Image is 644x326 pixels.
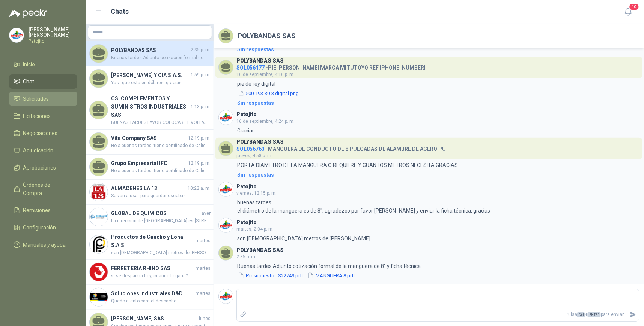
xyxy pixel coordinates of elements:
span: 16 de septiembre, 4:24 p. m. [236,119,295,124]
h4: POLYBANDAS SAS [111,46,189,54]
div: Sin respuestas [237,171,274,179]
span: La dirección de [GEOGRAPHIC_DATA] es [STREET_ADDRESS][PERSON_NAME] [111,217,211,225]
h4: GLOBAL DE QUIMICOS [111,209,200,217]
span: martes [196,237,211,244]
h4: Productos de Caucho y Lona S.A.S [111,233,194,249]
a: Negociaciones [9,126,77,140]
img: Logo peakr [9,9,47,18]
h1: Chats [111,6,129,17]
h3: Patojito [236,220,257,225]
span: lunes [199,315,211,322]
label: Adjuntar archivos [237,308,250,321]
p: pie de rey digital [237,80,299,88]
span: SOL056763 [236,146,265,152]
a: [PERSON_NAME] Y CIA S.A.S.1:59 p. m.Ya vi que esta en dólares, gracias [86,66,214,91]
img: Company Logo [219,289,233,304]
img: Company Logo [90,235,108,253]
span: Inicio [23,60,35,68]
span: si se despacha hoy, cuándo llegaría? [111,272,211,280]
h3: Patojito [236,185,257,189]
span: Configuración [23,223,56,232]
span: Ctrl [577,312,585,317]
a: Company LogoFERRETERIA RHINO SASmartessi se despacha hoy, cuándo llegaría? [86,260,214,285]
h3: POLYBANDAS SAS [236,59,284,63]
span: Hola buenas tardes, tiene certificado de Calidad el agua destilada ? Por favor adjuntar la ficha ... [111,167,211,174]
span: 1:13 p. m. [191,103,211,110]
a: CSI COMPLEMENTOS Y SUMINISTROS INDUSTRIALES SAS1:13 p. m.BUENAS TARDES FAVOR COLOCAR EL VOLTAJE D... [86,91,214,130]
p: son [DEMOGRAPHIC_DATA] metros de [PERSON_NAME] [237,234,370,243]
h4: Soluciones Industriales D&D [111,289,194,298]
span: Aprobaciones [23,164,56,172]
a: Sin respuestas [236,45,639,54]
a: Vita Company SAS12:19 p. m.Hola buenas tardes, tiene certificado de Calidad el agua destilada ? P... [86,130,214,155]
span: ENTER [588,312,601,317]
span: Adjudicación [23,146,54,155]
span: Chat [23,77,35,86]
span: Órdenes de Compra [23,181,70,197]
img: Company Logo [219,218,233,232]
span: Ya vi que esta en dólares, gracias [111,79,211,86]
button: Presupuesto - S22749.pdf [237,272,304,280]
p: buenas tardes el diámetro de la manguera es de 8", agradezco por favor [PERSON_NAME] y enviar la ... [237,198,491,215]
span: 10:22 a. m. [188,185,211,192]
a: Manuales y ayuda [9,238,77,252]
span: Hola buenas tardes, tiene certificado de Calidad el agua destilada ? Por favor adjuntar la ficha ... [111,142,211,149]
span: Buenas tardes Adjunto cotización formal de la manguera de 8" y ficha técnica [111,54,211,61]
p: [PERSON_NAME] [PERSON_NAME] [29,27,77,37]
a: POLYBANDAS SAS2:35 p. m.Buenas tardes Adjunto cotización formal de la manguera de 8" y ficha técnica [86,41,214,66]
span: 12:19 p. m. [188,160,211,167]
span: Remisiones [23,206,51,214]
h4: Grupo Empresarial IFC [111,159,187,167]
p: Buenas tardes Adjunto cotización formal de la manguera de 8" y ficha técnica [237,262,421,270]
h3: Patojito [236,112,257,116]
h2: POLYBANDAS SAS [238,31,296,41]
p: Patojito [29,39,77,43]
span: jueves, 4:58 p. m. [236,153,272,158]
p: Pulsa + para enviar [250,308,627,321]
span: 2:35 p. m. [236,254,256,259]
a: Grupo Empresarial IFC12:19 p. m.Hola buenas tardes, tiene certificado de Calidad el agua destilad... [86,155,214,180]
a: Company LogoSoluciones Industriales D&DmartesQuedo atento para el despacho [86,285,214,310]
button: 10 [621,5,635,19]
a: Chat [9,74,77,89]
img: Company Logo [90,263,108,281]
img: Company Logo [219,182,233,196]
a: Company LogoALMACENES LA 1310:22 a. m.Se van a usar para guardar escobas [86,180,214,205]
span: Licitaciones [23,112,51,120]
h3: POLYBANDAS SAS [236,248,284,252]
span: Se van a usar para guardar escobas [111,192,211,199]
p: Gracias [237,127,255,135]
span: 1:59 p. m. [191,71,211,79]
img: Company Logo [90,183,108,201]
span: 16 de septiembre, 4:16 p. m. [236,72,295,77]
a: Sin respuestas [236,99,639,107]
img: Company Logo [219,110,233,125]
h4: - MANGUERA DE CONDUCTO DE 8 PULGADAS DE ALAMBRE DE ACERO PU [236,144,446,151]
a: Company LogoProductos de Caucho y Lona S.A.Smartesson [DEMOGRAPHIC_DATA] metros de [PERSON_NAME] [86,230,214,260]
button: Enviar [627,308,639,321]
div: Sin respuestas [237,99,274,107]
img: Company Logo [90,288,108,306]
a: Configuración [9,220,77,235]
h3: POLYBANDAS SAS [236,140,284,144]
a: Licitaciones [9,109,77,123]
span: Quedo atento para el despacho [111,298,211,305]
a: Aprobaciones [9,161,77,175]
button: MANGUERA 8.pdf [307,272,356,280]
h4: [PERSON_NAME] SAS [111,314,197,323]
a: Company LogoGLOBAL DE QUIMICOSayerLa dirección de [GEOGRAPHIC_DATA] es [STREET_ADDRESS][PERSON_NAME] [86,205,214,230]
span: 10 [629,3,639,10]
h4: CSI COMPLEMENTOS Y SUMINISTROS INDUSTRIALES SAS [111,94,189,119]
span: SOL056177 [236,65,265,71]
a: Inicio [9,57,77,71]
span: ayer [202,210,211,217]
a: Órdenes de Compra [9,178,77,200]
a: Adjudicación [9,143,77,158]
span: son [DEMOGRAPHIC_DATA] metros de [PERSON_NAME] [111,249,211,256]
span: 12:19 p. m. [188,135,211,142]
span: Negociaciones [23,129,58,137]
span: Manuales y ayuda [23,241,66,249]
img: Company Logo [90,208,108,226]
img: Company Logo [9,28,24,42]
h4: FERRETERIA RHINO SAS [111,264,194,272]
